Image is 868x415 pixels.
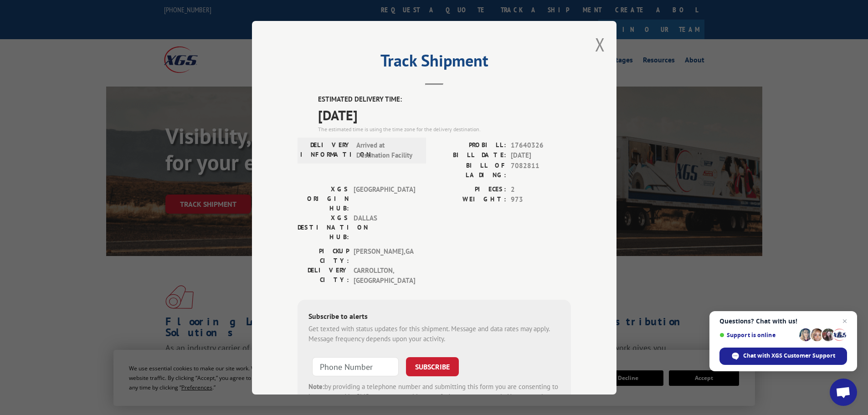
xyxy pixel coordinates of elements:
input: Phone Number [312,357,399,376]
span: 2 [511,184,571,195]
span: [DATE] [318,104,571,125]
label: WEIGHT: [434,195,506,205]
span: CARROLLTON , [GEOGRAPHIC_DATA] [354,265,415,286]
button: Close modal [595,32,605,56]
h2: Track Shipment [298,54,571,72]
span: 17640326 [511,140,571,150]
span: Support is online [719,332,796,338]
label: BILL DATE: [434,150,506,161]
span: Arrived at Destination Facility [356,140,418,160]
label: PROBILL: [434,140,506,150]
label: XGS DESTINATION HUB: [298,213,349,241]
strong: Note: [308,382,324,390]
label: ESTIMATED DELIVERY TIME: [318,94,571,105]
label: BILL OF LADING: [434,160,506,179]
label: XGS ORIGIN HUB: [298,184,349,213]
span: Close chat [839,316,850,327]
label: DELIVERY CITY: [298,265,349,286]
div: Subscribe to alerts [308,310,560,323]
button: SUBSCRIBE [406,357,459,376]
span: 973 [511,195,571,205]
div: Open chat [830,379,857,406]
label: PIECES: [434,184,506,195]
span: [GEOGRAPHIC_DATA] [354,184,415,213]
span: [PERSON_NAME] , GA [354,246,415,265]
div: by providing a telephone number and submitting this form you are consenting to be contacted by SM... [308,381,560,412]
span: Questions? Chat with us! [719,318,847,325]
div: Chat with XGS Customer Support [719,348,847,365]
div: Get texted with status updates for this shipment. Message and data rates may apply. Message frequ... [308,323,560,344]
label: PICKUP CITY: [298,246,349,265]
span: 7082811 [511,160,571,179]
span: DALLAS [354,213,415,241]
span: Chat with XGS Customer Support [743,352,835,360]
span: [DATE] [511,150,571,161]
div: The estimated time is using the time zone for the delivery destination. [318,125,571,133]
label: DELIVERY INFORMATION: [300,140,352,160]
